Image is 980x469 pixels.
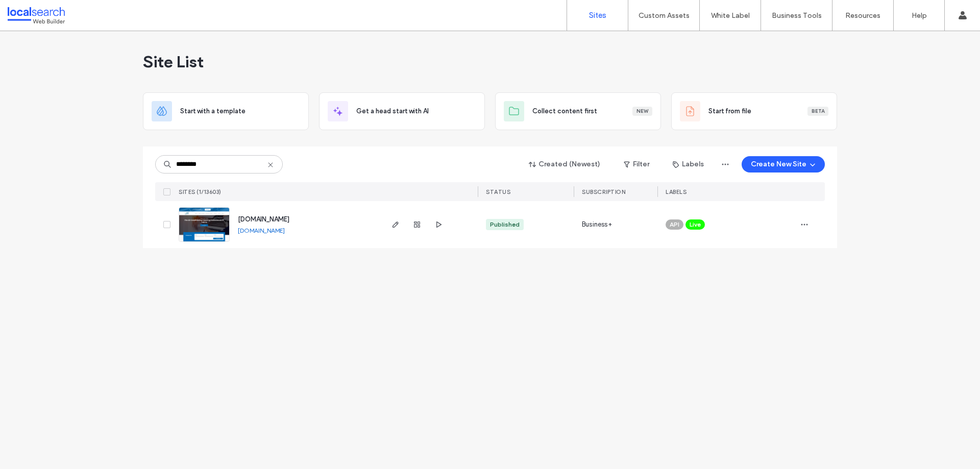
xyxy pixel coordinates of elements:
span: STATUS [486,188,510,195]
span: Get a head start with AI [356,106,429,116]
span: Start from file [708,106,751,116]
span: Help [23,7,44,16]
div: New [632,107,652,116]
span: Business+ [582,219,612,230]
label: White Label [711,11,750,20]
label: Business Tools [772,11,822,20]
span: Start with a template [180,106,246,116]
button: Labels [664,156,713,172]
div: Collect content firstNew [495,92,661,130]
span: API [670,220,679,229]
button: Filter [614,156,659,172]
a: [DOMAIN_NAME] [238,215,289,223]
label: Custom Assets [639,11,690,20]
div: Beta [807,107,828,116]
div: Get a head start with AI [319,92,485,130]
button: Create New Site [742,156,825,172]
span: Site List [143,52,204,72]
a: [DOMAIN_NAME] [238,227,285,234]
div: Start from fileBeta [671,92,837,130]
span: SITES (1/13603) [179,188,222,195]
span: SUBSCRIPTION [582,188,625,195]
button: Created (Newest) [520,156,609,172]
label: Help [912,11,927,20]
span: Live [690,220,701,229]
div: Published [490,220,520,229]
label: Resources [845,11,880,20]
label: Sites [589,11,606,20]
div: Start with a template [143,92,309,130]
span: LABELS [666,188,687,195]
span: Collect content first [532,106,597,116]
